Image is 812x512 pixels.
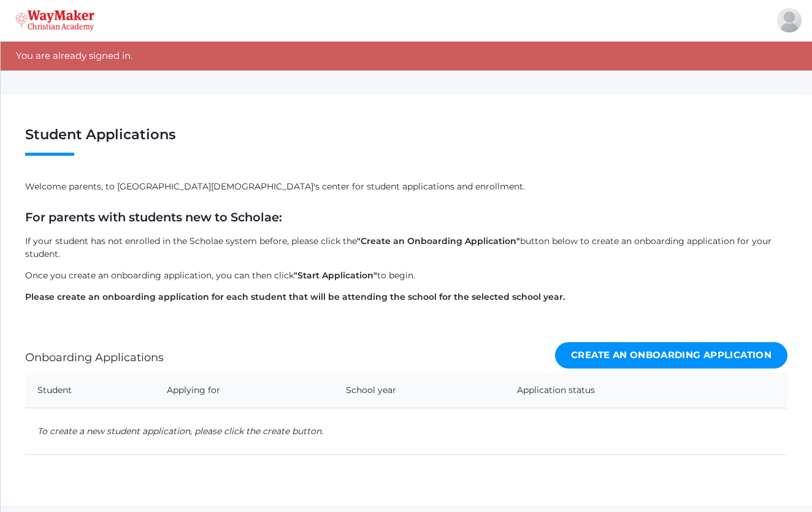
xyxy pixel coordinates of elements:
[357,235,520,246] strong: "Create an Onboarding Application"
[294,270,377,281] strong: "Start Application"
[25,352,164,364] h4: Onboarding Applications
[25,180,787,193] p: Welcome parents, to [GEOGRAPHIC_DATA][DEMOGRAPHIC_DATA]'s center for student applications and enr...
[777,8,802,32] div: Manuela Orban
[25,269,787,282] p: Once you create an onboarding application, you can then click to begin.
[15,10,94,31] img: waymaker-logo-stack-white-1602f2b1af18da31a5905e9982d058868370996dac5278e84edea6dabf9a3315.png
[25,235,787,261] p: If your student has not enrolled in the Scholae system before, please click the button below to c...
[25,127,787,156] h1: Student Applications
[334,373,505,408] th: School year
[155,373,334,408] th: Applying for
[25,373,155,408] th: Student
[25,291,565,302] strong: Please create an onboarding application for each student that will be attending the school for th...
[1,42,812,71] div: You are already signed in.
[505,373,748,408] th: Application status
[25,210,282,224] strong: For parents with students new to Scholae:
[37,426,323,437] em: To create a new student application, please click the create button.
[555,342,787,369] a: Create an Onboarding Application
